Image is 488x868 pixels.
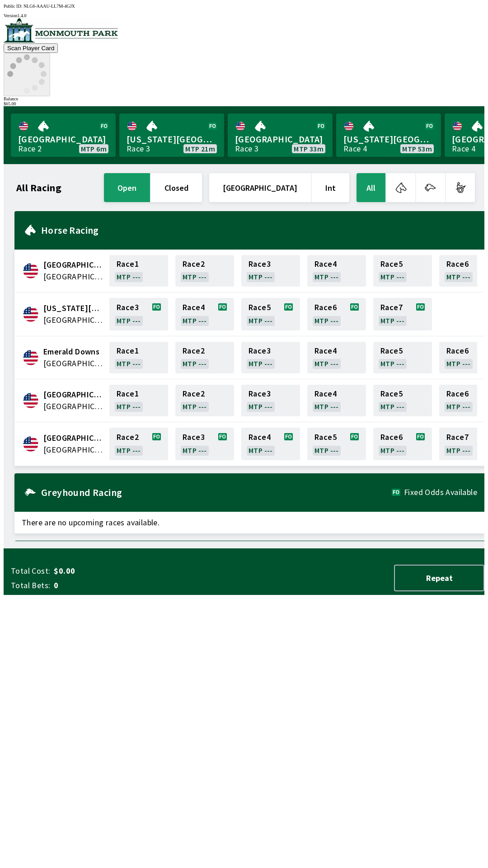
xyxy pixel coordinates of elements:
a: Race5MTP --- [307,428,366,460]
a: Race2MTP --- [175,385,234,416]
div: Race 3 [235,145,258,152]
span: Race 4 [314,390,337,397]
span: MTP 33m [294,145,324,152]
span: Race 1 [117,260,139,268]
span: Race 6 [314,304,337,311]
span: Race 4 [183,304,205,311]
a: Race2MTP --- [109,428,168,460]
span: Race 5 [249,304,271,311]
span: Race 1 [117,390,139,397]
div: Race 3 [127,145,150,152]
div: Public ID: [4,4,484,9]
button: All [357,173,385,202]
a: Race5MTP --- [373,342,432,373]
span: MTP --- [380,273,405,280]
span: MTP 6m [81,145,107,152]
span: Race 7 [380,304,403,311]
span: Race 5 [380,390,403,397]
a: Race4MTP --- [175,298,234,330]
span: Race 3 [249,390,271,397]
span: MTP --- [249,447,273,454]
span: MTP --- [446,447,471,454]
div: Balance [4,96,484,101]
span: MTP --- [117,403,141,410]
button: Repeat [394,565,484,591]
a: Race3MTP --- [241,255,300,287]
a: Race3MTP --- [241,385,300,416]
span: 0 [54,580,196,591]
a: Race3MTP --- [109,298,168,330]
span: MTP --- [117,447,141,454]
a: Race2MTP --- [175,342,234,373]
span: MTP --- [249,317,273,324]
span: Race 6 [446,390,469,397]
span: MTP --- [446,360,471,367]
span: Race 6 [380,434,403,441]
span: MTP --- [117,317,141,324]
span: Repeat [402,573,476,583]
span: United States [43,444,104,456]
a: Race7MTP --- [373,298,432,330]
a: Race1MTP --- [109,342,168,373]
button: Int [312,173,349,202]
span: MTP --- [380,360,405,367]
span: Race 2 [183,347,205,354]
span: Delaware Park [43,302,104,314]
a: [US_STATE][GEOGRAPHIC_DATA]Race 3MTP 21m [119,113,224,157]
div: Version 1.4.0 [4,13,484,18]
span: MTP --- [314,447,339,454]
button: [GEOGRAPHIC_DATA] [209,173,311,202]
span: Race 3 [117,304,139,311]
span: United States [43,358,104,369]
a: [GEOGRAPHIC_DATA]Race 2MTP 6m [11,113,116,157]
a: Race5MTP --- [241,298,300,330]
h2: Horse Racing [41,226,477,234]
span: Race 2 [183,260,205,268]
span: Monmouth Park [43,432,104,444]
span: Total Cost: [11,566,50,576]
span: MTP --- [183,273,207,280]
span: MTP --- [117,273,141,280]
span: Race 4 [314,260,337,268]
span: Race 6 [446,260,469,268]
span: MTP --- [183,447,207,454]
div: Race 4 [343,145,367,152]
span: Race 5 [314,434,337,441]
span: [US_STATE][GEOGRAPHIC_DATA] [343,133,434,145]
span: Race 7 [446,434,469,441]
div: Race 2 [18,145,42,152]
span: MTP --- [249,403,273,410]
div: Race 4 [452,145,475,152]
span: [GEOGRAPHIC_DATA] [18,133,108,145]
span: MTP 21m [185,145,215,152]
a: Race1MTP --- [109,385,168,416]
a: Race6MTP --- [373,428,432,460]
span: Fixed Odds Available [404,489,477,496]
span: MTP --- [380,447,405,454]
span: MTP --- [446,273,471,280]
span: MTP --- [314,273,339,280]
span: MTP --- [117,360,141,367]
h1: All Racing [16,184,61,191]
a: Race2MTP --- [175,255,234,287]
span: MTP 53m [402,145,432,152]
a: [GEOGRAPHIC_DATA]Race 3MTP 33m [228,113,333,157]
span: There are no upcoming races available. [14,512,484,533]
span: MTP --- [314,360,339,367]
a: [US_STATE][GEOGRAPHIC_DATA]Race 4MTP 53m [336,113,441,157]
a: Race4MTP --- [241,428,300,460]
span: Fairmount Park [43,389,104,401]
span: Race 3 [249,260,271,268]
span: MTP --- [183,360,207,367]
button: open [104,173,150,202]
span: MTP --- [314,403,339,410]
span: NLG6-AAAU-LL7M-4GJX [23,4,75,9]
span: MTP --- [183,403,207,410]
span: [US_STATE][GEOGRAPHIC_DATA] [127,133,217,145]
span: Race 2 [117,434,139,441]
button: Scan Player Card [4,43,58,53]
span: Emerald Downs [43,346,104,358]
span: United States [43,271,104,283]
span: Race 5 [380,347,403,354]
span: MTP --- [314,317,339,324]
